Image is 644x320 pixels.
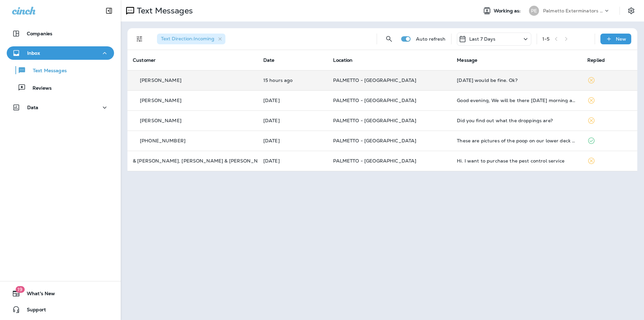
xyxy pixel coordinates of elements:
span: PALMETTO - [GEOGRAPHIC_DATA] [333,158,416,164]
p: & [PERSON_NAME], [PERSON_NAME] & [PERSON_NAME] [133,158,270,164]
span: What's New [20,291,55,299]
button: Filters [133,32,146,46]
p: Aug 25, 2025 12:27 PM [263,118,323,123]
p: Reviews [26,85,52,92]
div: Good evening, We will be there Friday morning around 830 open this up [457,98,577,103]
p: Text Messages [26,68,67,74]
button: Collapse Sidebar [100,4,118,17]
span: Location [333,57,353,63]
p: Aug 28, 2025 05:04 PM [263,78,323,83]
button: 19What's New [7,287,114,300]
button: Support [7,303,114,316]
span: PALMETTO - [GEOGRAPHIC_DATA] [333,97,416,103]
p: [PERSON_NAME] [140,98,181,103]
div: Hi. I want to purchase the pest control service [457,158,577,164]
span: Replied [587,57,605,63]
span: Support [20,307,46,315]
span: Customer [133,57,156,63]
button: Text Messages [7,63,114,77]
div: Did you find out what the droppings are? [457,118,577,123]
p: Inbox [27,50,40,56]
p: Palmetto Exterminators LLC [543,8,603,13]
button: Companies [7,27,114,40]
p: Last 7 Days [469,36,496,42]
div: 1 - 5 [542,36,549,42]
button: Search Messages [382,32,396,46]
span: 19 [15,286,24,293]
span: [PHONE_NUMBER] [140,138,185,144]
p: Aug 22, 2025 07:16 AM [263,158,323,164]
div: These are pictures of the poop on our lower deck at 68 Pleasant Valley Trl, Travelers Rest. [457,138,577,143]
p: [PERSON_NAME] [140,78,181,83]
span: PALMETTO - [GEOGRAPHIC_DATA] [333,118,416,124]
div: PE [529,6,539,16]
p: [PERSON_NAME] [140,118,181,123]
span: Text Direction : Incoming [161,36,214,42]
button: Data [7,101,114,114]
p: Data [27,105,39,110]
div: Tuesday would be fine. Ok? [457,78,577,83]
button: Reviews [7,81,114,95]
p: Auto refresh [416,36,446,42]
span: PALMETTO - [GEOGRAPHIC_DATA] [333,138,416,144]
span: PALMETTO - [GEOGRAPHIC_DATA] [333,77,416,83]
p: Text Messages [134,6,193,16]
p: Companies [27,31,52,36]
button: Inbox [7,46,114,60]
span: Message [457,57,477,63]
p: Aug 27, 2025 05:26 PM [263,98,323,103]
p: Aug 22, 2025 12:39 PM [263,138,323,143]
span: Date [263,57,275,63]
span: Working as: [494,8,522,14]
div: Text Direction:Incoming [157,34,225,44]
p: New [616,36,626,42]
button: Settings [625,5,637,17]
